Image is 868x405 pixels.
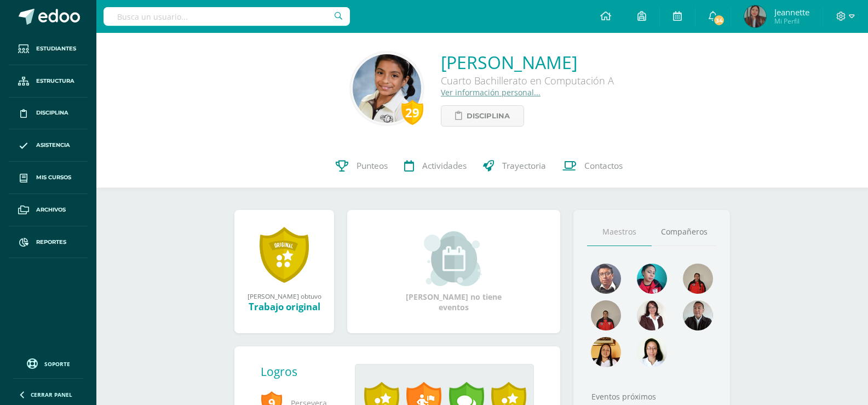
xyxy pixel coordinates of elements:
[591,337,621,367] img: 46f6fa15264c5e69646c4d280a212a31.png
[357,160,388,172] span: Punteos
[591,264,621,294] img: bf3cc4379d1deeebe871fe3ba6f72a08.png
[591,300,621,330] img: 177a0cef6189344261906be38084f07c.png
[36,206,66,214] span: Archivos
[475,144,554,188] a: Trayectoria
[683,264,713,294] img: 4cadd866b9674bb26779ba88b494ab1f.png
[245,292,323,300] div: [PERSON_NAME] obtuvo
[36,141,70,150] span: Asistencia
[441,105,524,127] a: Disciplina
[554,144,631,188] a: Contactos
[637,300,667,330] img: 7439dc799ba188a81a1faa7afdec93a0.png
[261,364,346,379] div: Logros
[353,54,421,123] img: 87bfa2ef6d20ebd8304688976cb8b7c8.png
[652,218,716,246] a: Compañeros
[9,129,88,162] a: Asistencia
[399,231,509,312] div: [PERSON_NAME] no tiene eventos
[36,109,68,117] span: Disciplina
[683,300,713,330] img: 0d3619d765a73a478c6d916ef7d79d35.png
[774,7,809,18] span: Jeannette
[9,33,88,65] a: Estudiantes
[467,106,510,126] span: Disciplina
[637,337,667,367] img: 210e15fe5aec93a35c2ff202ea992515.png
[104,7,350,26] input: Busca un usuario...
[441,50,614,74] a: [PERSON_NAME]
[36,44,76,53] span: Estudiantes
[637,264,667,294] img: 1c7763f46a97a60cb2d0673d8595e6ce.png
[396,144,475,188] a: Actividades
[587,218,652,246] a: Maestros
[502,160,546,172] span: Trayectoria
[9,226,88,259] a: Reportes
[31,391,72,398] span: Cerrar panel
[9,162,88,194] a: Mis cursos
[36,238,66,247] span: Reportes
[9,194,88,226] a: Archivos
[441,87,541,98] a: Ver información personal...
[441,74,614,87] div: Cuarto Bachillerato en Computación A
[36,173,71,182] span: Mis cursos
[401,100,423,125] div: 29
[36,77,74,85] span: Estructura
[245,300,323,313] div: Trabajo original
[422,160,467,172] span: Actividades
[744,5,766,27] img: e0e3018be148909e9b9cf69bbfc1c52d.png
[584,160,623,172] span: Contactos
[713,14,725,26] span: 34
[424,231,484,286] img: event_small.png
[587,391,716,402] div: Eventos próximos
[44,360,70,368] span: Soporte
[774,16,809,26] span: Mi Perfil
[327,144,396,188] a: Punteos
[13,356,83,370] a: Soporte
[9,98,88,130] a: Disciplina
[9,65,88,98] a: Estructura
